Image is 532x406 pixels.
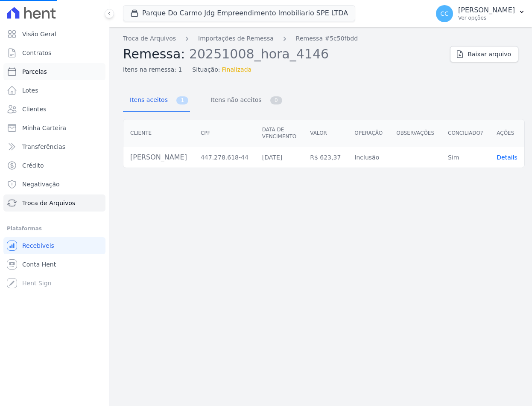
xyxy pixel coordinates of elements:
[497,154,517,161] a: Details
[123,46,185,61] span: Remessa:
[429,2,532,26] button: CC [PERSON_NAME] Ver opções
[22,30,56,38] span: Visão Geral
[3,176,105,193] a: Negativação
[176,96,188,104] span: 1
[22,67,47,76] span: Parcelas
[3,256,105,273] a: Conta Hent
[3,101,105,118] a: Clientes
[468,50,511,58] span: Baixar arquivo
[204,90,284,112] a: Itens não aceitos 0
[22,142,65,151] span: Transferências
[3,138,105,155] a: Transferências
[123,5,355,21] button: Parque Do Carmo Jdg Empreendimento Imobiliario SPE LTDA
[123,119,194,147] th: Cliente
[303,147,348,168] td: R$ 623,37
[123,65,182,74] span: Itens na remessa: 1
[198,34,274,43] a: Importações de Remessa
[123,90,190,112] a: Itens aceitos 1
[255,147,303,168] td: [DATE]
[22,49,51,57] span: Contratos
[123,90,284,112] nav: Tab selector
[22,86,38,95] span: Lotes
[3,119,105,136] a: Minha Carteira
[490,119,524,147] th: Ações
[189,46,329,61] span: 20251008_hora_4146
[22,105,46,113] span: Clientes
[270,96,282,104] span: 0
[3,44,105,61] a: Contratos
[441,119,490,147] th: Conciliado?
[3,63,105,80] a: Parcelas
[458,14,515,21] p: Ver opções
[22,161,44,170] span: Crédito
[3,237,105,254] a: Recebíveis
[194,119,255,147] th: CPF
[255,119,303,147] th: Data de vencimento
[303,119,348,147] th: Valor
[123,34,176,43] a: Troca de Arquivos
[7,223,102,234] div: Plataformas
[205,91,263,108] span: Itens não aceitos
[22,260,56,269] span: Conta Hent
[22,124,66,132] span: Minha Carteira
[441,147,490,168] td: Sim
[3,194,105,212] a: Troca de Arquivos
[192,65,220,74] span: Situação:
[22,199,75,207] span: Troca de Arquivos
[497,154,517,161] span: translation missing: pt-BR.manager.charges.file_imports.show.table_row.details
[458,6,515,14] p: [PERSON_NAME]
[348,147,389,168] td: Inclusão
[125,91,170,108] span: Itens aceitos
[3,82,105,99] a: Lotes
[123,147,194,168] td: [PERSON_NAME]
[389,119,441,147] th: Observações
[222,65,252,74] span: Finalizada
[348,119,389,147] th: Operação
[22,241,54,250] span: Recebíveis
[296,34,358,43] a: Remessa #5c50fbdd
[450,46,518,62] a: Baixar arquivo
[22,180,60,188] span: Negativação
[3,26,105,43] a: Visão Geral
[123,34,443,43] nav: Breadcrumb
[440,11,449,17] span: CC
[194,147,255,168] td: 447.278.618-44
[3,157,105,174] a: Crédito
